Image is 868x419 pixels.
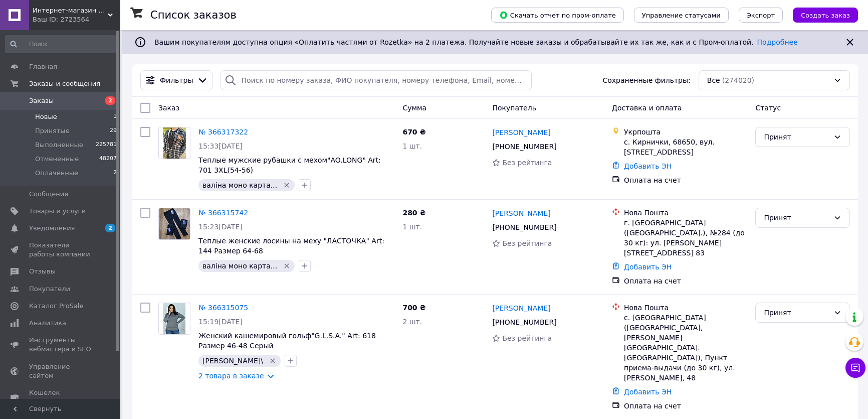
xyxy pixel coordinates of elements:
a: Теплые женские лосины на меху "ЛАСТОЧКА" Art: 144 Размер 64-68 [198,237,384,255]
span: 700 ₴ [402,304,425,312]
span: Товары и услуги [29,207,86,216]
span: Кошелек компании [29,388,93,406]
span: 280 ₴ [402,209,425,217]
a: № 366317322 [198,128,248,136]
a: Теплые мужские рубашки с мехом"AO.LONG" Art: 701 3XL(54-56) [198,156,381,174]
span: Сообщения [29,190,68,199]
a: Женский кашемировый гольф"G.L.S.A." Art: 618 Размер 46-48 Серый [198,332,376,350]
div: Нова Пошта [624,303,747,313]
span: Аналитика [29,319,66,328]
span: 225781 [96,141,117,150]
span: 2 [105,96,115,105]
div: Принят [764,307,829,318]
span: 2 [105,224,115,232]
a: Добавить ЭН [624,162,672,170]
span: Управление сайтом [29,362,93,380]
input: Поиск по номеру заказа, ФИО покупателя, номеру телефона, Email, номеру накладной [221,70,531,90]
a: [PERSON_NAME] [492,127,550,137]
span: Показатели работы компании [29,241,93,259]
span: Заказы и сообщения [29,79,100,88]
span: Отзывы [29,267,56,276]
span: 2 шт. [402,318,422,326]
span: 1 [113,112,117,121]
button: Экспорт [739,8,783,23]
span: Без рейтинга [502,239,552,247]
span: [PHONE_NUMBER] [492,223,556,231]
img: Фото товару [159,208,190,239]
span: (274020) [722,76,754,84]
a: № 366315075 [198,304,248,312]
svg: Удалить метку [283,181,291,189]
span: 15:19[DATE] [198,318,243,326]
div: Ваш ID: 2723564 [33,15,120,24]
a: 2 товара в заказе [198,372,264,380]
span: Без рейтинга [502,334,552,342]
span: 15:33[DATE] [198,142,243,150]
h1: Список заказов [150,9,237,21]
a: Подробнее [757,38,798,46]
img: Фото товару [163,303,185,334]
div: г. [GEOGRAPHIC_DATA] ([GEOGRAPHIC_DATA].), №284 (до 30 кг): ул. [PERSON_NAME][STREET_ADDRESS] 83 [624,218,747,258]
button: Чат с покупателем [845,358,865,378]
div: Укрпошта [624,127,747,137]
svg: Удалить метку [283,262,291,270]
span: 48207 [99,155,117,164]
span: Статус [755,104,781,112]
span: Экспорт [747,12,775,19]
span: Уведомления [29,224,75,233]
span: [PHONE_NUMBER] [492,318,556,326]
span: валіна моно карта... [202,262,277,270]
div: с. Кирнички, 68650, вул. [STREET_ADDRESS] [624,137,747,157]
span: [PHONE_NUMBER] [492,143,556,151]
div: Принят [764,212,829,223]
div: Оплата на счет [624,276,747,286]
span: Сумма [402,104,426,112]
a: № 366315742 [198,209,248,217]
span: валіна моно карта... [202,181,277,189]
div: Принят [764,131,829,143]
div: Оплата на счет [624,401,747,411]
span: Без рейтинга [502,159,552,167]
span: Вашим покупателям доступна опция «Оплатить частями от Rozetka» на 2 платежа. Получайте новые зака... [154,38,798,46]
a: Создать заказ [783,11,858,19]
span: Инструменты вебмастера и SEO [29,336,93,354]
span: Покупатель [492,104,536,112]
img: Фото товару [163,127,186,159]
button: Скачать отчет по пром-оплате [491,8,624,23]
span: Создать заказ [801,12,850,19]
span: Доставка и оплата [612,104,682,112]
a: Фото товару [158,127,190,159]
span: Оплаченные [35,169,78,178]
svg: Удалить метку [269,357,277,365]
span: Новые [35,112,57,121]
span: 1 шт. [402,223,422,231]
button: Управление статусами [634,8,729,23]
div: с. [GEOGRAPHIC_DATA] ([GEOGRAPHIC_DATA], [PERSON_NAME][GEOGRAPHIC_DATA]. [GEOGRAPHIC_DATA]), Пунк... [624,313,747,383]
a: Добавить ЭН [624,263,672,271]
span: Все [707,75,720,85]
span: Фильтры [160,75,193,85]
span: Заказ [158,104,179,112]
a: Фото товару [158,208,190,240]
span: 15:23[DATE] [198,223,243,231]
span: 2 [113,169,117,178]
span: Управление статусами [642,12,721,19]
span: Скачать отчет по пром-оплате [499,11,616,20]
span: Выполненные [35,141,83,150]
span: Сохраненные фильтры: [602,75,690,85]
span: 670 ₴ [402,128,425,136]
span: Главная [29,62,57,71]
span: 1 шт. [402,142,422,150]
div: Оплата на счет [624,175,747,185]
span: Интернет-магазин "ЭВРИКА" [33,6,108,15]
span: Принятые [35,126,70,135]
a: [PERSON_NAME] [492,208,550,218]
span: Отмененные [35,155,79,164]
a: Добавить ЭН [624,388,672,396]
span: Покупатели [29,285,70,294]
span: 29 [110,126,117,135]
a: Фото товару [158,303,190,335]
